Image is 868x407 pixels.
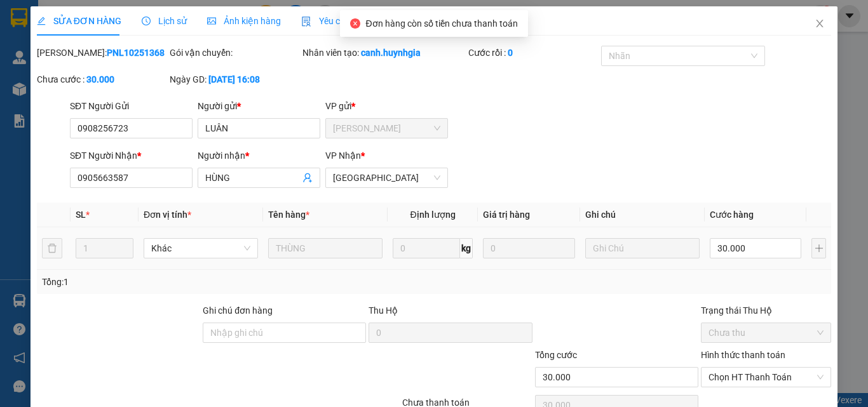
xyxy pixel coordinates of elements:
span: Cước hàng [710,210,754,220]
div: Cước rồi : [468,46,599,60]
span: Phạm Ngũ Lão [333,119,440,138]
div: Tổng: 1 [42,275,336,289]
span: Đơn vị tính [144,210,191,220]
div: VP gửi [325,99,448,113]
span: Giá trị hàng [483,210,530,220]
span: kg [460,238,473,258]
span: SL [76,210,86,220]
div: Gói vận chuyển: [170,46,300,60]
input: 0 [483,238,574,258]
b: canh.huynhgia [361,48,421,58]
span: close-circle [350,18,360,29]
span: Đơn hàng còn số tiền chưa thanh toán [365,18,517,29]
div: [PERSON_NAME]: [37,46,167,60]
b: [DATE] 16:08 [208,74,260,84]
th: Ghi chú [580,203,705,227]
button: delete [42,238,62,258]
div: Người gửi [198,99,320,113]
span: Ninh Hòa [333,168,440,187]
input: VD: Bàn, Ghế [268,238,383,258]
button: plus [811,238,826,258]
span: Chọn HT Thanh Toán [709,368,824,387]
b: 30.000 [86,74,114,84]
span: Thu Hộ [369,305,398,316]
label: Hình thức thanh toán [701,350,785,360]
span: Khác [151,239,250,258]
input: Ghi chú đơn hàng [203,323,366,343]
div: Ngày GD: [170,72,300,86]
span: Định lượng [410,210,455,220]
div: Chưa cước : [37,72,167,86]
div: SĐT Người Nhận [70,149,193,163]
span: clock-circle [142,17,151,25]
img: icon [301,17,311,27]
label: Ghi chú đơn hàng [203,305,273,316]
input: Ghi Chú [585,238,700,258]
span: user-add [302,173,313,183]
b: PNL10251368 [107,48,165,58]
span: picture [207,17,216,25]
b: 0 [508,48,513,58]
span: SỬA ĐƠN HÀNG [37,16,121,26]
span: close [815,18,825,29]
span: edit [37,17,46,25]
div: Người nhận [198,149,320,163]
span: Chưa thu [709,323,824,342]
span: Yêu cầu xuất hóa đơn điện tử [301,16,435,26]
button: Close [802,6,837,42]
span: VP Nhận [325,150,361,161]
div: SĐT Người Gửi [70,99,193,113]
span: Ảnh kiện hàng [207,16,281,26]
span: Tổng cước [535,350,577,360]
span: Tên hàng [268,210,309,220]
div: Trạng thái Thu Hộ [701,304,831,317]
div: Nhân viên tạo: [302,46,466,60]
span: Lịch sử [142,16,187,26]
